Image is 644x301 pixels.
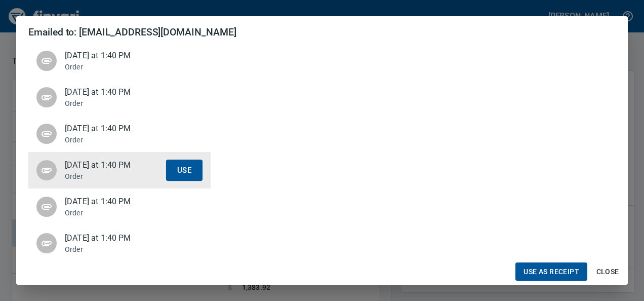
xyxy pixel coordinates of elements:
[28,79,211,116] div: [DATE] at 1:40 PMOrder
[65,123,166,135] span: [DATE] at 1:40 PM
[65,62,166,72] p: Order
[65,98,166,108] p: Order
[28,43,211,79] div: [DATE] at 1:40 PMOrder
[524,266,579,278] span: Use as Receipt
[177,164,191,177] span: Use
[28,26,236,39] h4: Emailed to: [EMAIL_ADDRESS][DOMAIN_NAME]
[28,116,211,152] div: [DATE] at 1:40 PMOrder
[65,135,166,145] p: Order
[515,262,587,281] button: Use as Receipt
[28,189,211,225] div: [DATE] at 1:40 PMOrder
[591,262,624,281] button: Close
[166,160,203,181] button: Use
[65,208,166,218] p: Order
[595,266,620,278] span: Close
[65,196,166,208] span: [DATE] at 1:40 PM
[65,86,166,98] span: [DATE] at 1:40 PM
[65,244,166,254] p: Order
[28,225,211,261] div: [DATE] at 1:40 PMOrder
[65,50,166,62] span: [DATE] at 1:40 PM
[65,232,166,244] span: [DATE] at 1:40 PM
